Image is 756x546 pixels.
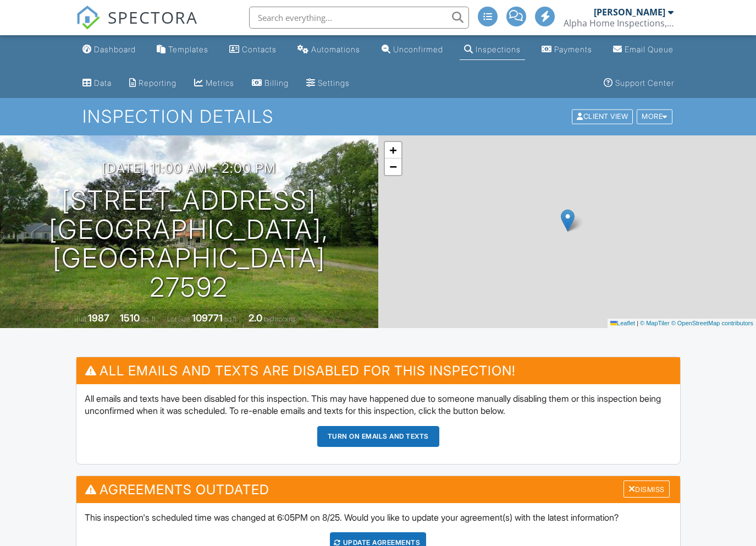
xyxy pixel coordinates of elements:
div: Billing [264,78,289,88]
a: Templates [152,40,213,60]
a: Billing [247,73,293,94]
span: Built [74,315,86,323]
div: Dismiss [623,481,670,498]
p: All emails and texts have been disabled for this inspection. This may have happened due to someon... [85,392,672,417]
a: Contacts [225,40,281,60]
div: Automations [311,45,360,54]
a: Unconfirmed [377,40,448,60]
span: + [389,143,396,157]
span: | [637,320,638,326]
span: sq. ft. [141,315,157,323]
div: Email Queue [625,45,674,54]
div: More [637,110,672,124]
div: Alpha Home Inspections, LLC [564,18,674,29]
div: Unconfirmed [393,45,443,54]
a: Payments [537,40,597,60]
img: The Best Home Inspection Software - Spectora [76,6,100,30]
a: Dashboard [78,40,140,60]
h3: [DATE] 11:00 am - 2:00 pm [102,161,276,176]
a: Client View [571,112,636,120]
div: Inspections [476,45,521,54]
a: Automations (Advanced) [293,40,365,60]
a: Metrics [190,73,239,94]
img: Marker [561,209,575,232]
div: Dashboard [94,45,136,54]
span: − [389,160,396,173]
a: Settings [302,73,354,94]
div: Payments [554,45,592,54]
h3: Agreements Outdated [76,476,680,503]
div: Contacts [242,45,277,54]
div: Settings [318,78,350,88]
div: 1987 [88,312,109,324]
a: Inspections [460,40,525,60]
a: Support Center [599,73,678,94]
span: SPECTORA [108,6,198,29]
div: Support Center [615,78,674,88]
div: 109771 [192,312,223,324]
a: Leaflet [610,320,635,326]
div: [PERSON_NAME] [594,7,665,18]
div: Client View [572,110,633,124]
a: © MapTiler [640,320,670,326]
button: Turn on emails and texts [317,426,439,447]
a: Zoom out [385,159,401,175]
a: Reporting [125,73,181,94]
h1: Inspection Details [82,107,673,126]
div: Reporting [139,78,176,88]
a: SPECTORA [76,15,198,38]
a: Zoom in [385,142,401,159]
div: 2.0 [249,312,262,324]
span: sq.ft. [224,315,238,323]
h3: All emails and texts are disabled for this inspection! [76,357,680,384]
div: Metrics [206,78,234,88]
a: © OpenStreetMap contributors [671,320,753,326]
span: bathrooms [264,315,295,323]
a: Data [78,73,116,94]
div: Templates [168,45,208,54]
h1: [STREET_ADDRESS] [GEOGRAPHIC_DATA], [GEOGRAPHIC_DATA] 27592 [18,186,361,302]
a: Email Queue [609,40,678,60]
div: Data [94,78,112,88]
div: 1510 [120,312,140,324]
input: Search everything... [249,7,469,29]
span: Lot Size [167,315,190,323]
